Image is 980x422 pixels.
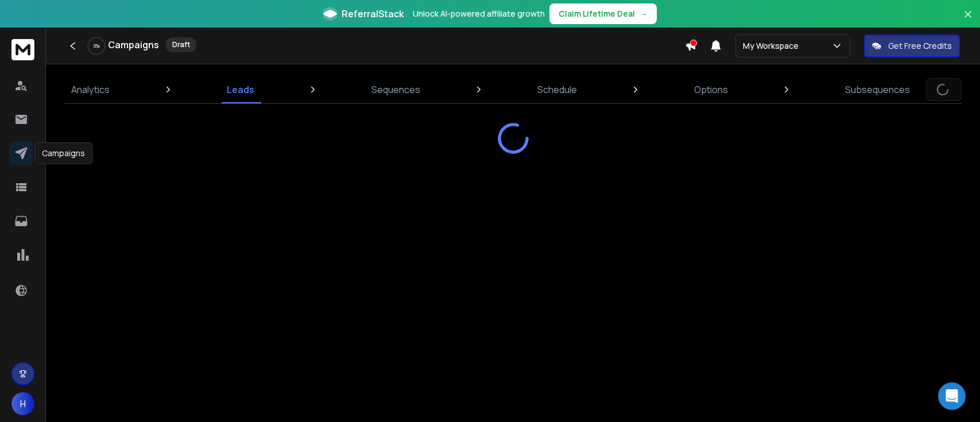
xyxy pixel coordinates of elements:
[694,83,728,96] p: Options
[640,8,648,20] span: →
[34,142,92,164] div: Campaigns
[838,76,917,103] a: Subsequences
[166,37,196,52] div: Draft
[864,34,960,57] button: Get Free Credits
[11,392,34,415] button: H
[537,83,577,96] p: Schedule
[220,76,261,103] a: Leads
[71,83,110,96] p: Analytics
[530,76,584,103] a: Schedule
[371,83,420,96] p: Sequences
[938,382,966,410] div: Open Intercom Messenger
[845,83,910,96] p: Subsequences
[960,7,975,34] button: Close banner
[108,38,159,52] h1: Campaigns
[227,83,254,96] p: Leads
[888,40,952,52] p: Get Free Credits
[743,40,803,52] p: My Workspace
[549,3,657,24] button: Claim Lifetime Deal→
[94,42,100,49] p: 0 %
[687,76,735,103] a: Options
[64,76,117,103] a: Analytics
[413,8,545,20] p: Unlock AI-powered affiliate growth
[342,7,404,21] span: ReferralStack
[365,76,427,103] a: Sequences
